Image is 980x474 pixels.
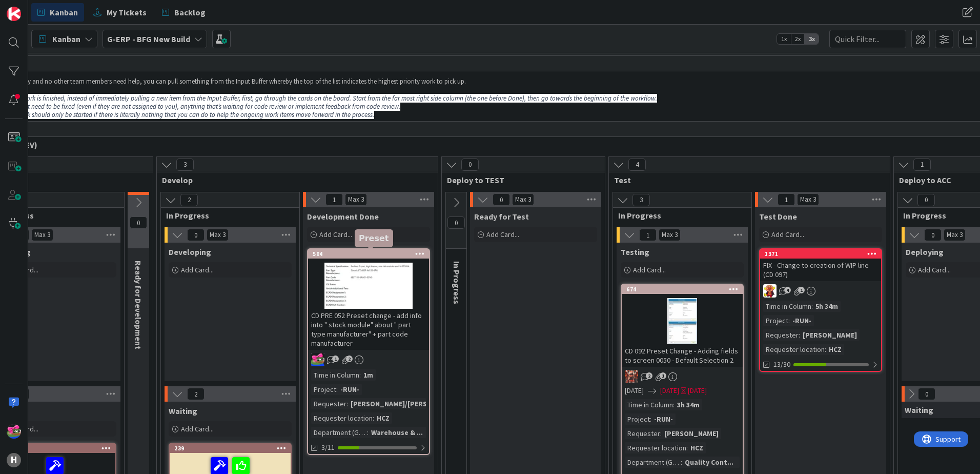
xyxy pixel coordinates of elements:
[917,194,935,206] span: 0
[166,210,287,221] span: In Progress
[760,259,881,281] div: FIX - Change to creation of WIP line (CD 097)
[130,216,147,229] span: 0
[660,372,666,379] span: 1
[176,159,194,171] span: 3
[675,399,702,410] div: 3h 34m
[760,249,881,281] div: 1371FIX - Change to creation of WIP line (CD 097)
[924,229,942,241] span: 0
[308,353,429,366] div: JK
[162,175,425,185] span: Develop
[313,250,429,258] div: 504
[646,372,652,379] span: 2
[784,287,791,293] span: 4
[308,309,429,350] div: CD PRE 052 Preset change - add info into " stock module" about " part type manufacturer" + part c...
[107,34,190,44] b: G-ERP - BFG New Build
[7,7,21,21] img: Visit kanbanzone.com
[760,284,881,298] div: LC
[799,329,800,341] span: :
[826,344,844,355] div: HCZ
[325,193,343,206] span: 1
[486,230,519,239] span: Add Card...
[625,457,681,468] div: Department (G-ERP)
[660,428,662,439] span: :
[447,216,465,229] span: 0
[625,442,686,453] div: Requester location
[788,315,790,326] span: :
[614,175,877,185] span: Test
[174,6,206,18] span: Backlog
[338,384,362,395] div: -RUN-
[918,388,935,400] span: 0
[918,265,951,274] span: Add Card...
[632,194,650,206] span: 3
[346,398,348,409] span: :
[825,344,826,355] span: :
[169,247,211,257] span: Developing
[765,250,881,258] div: 1371
[625,399,673,410] div: Time in Column
[625,413,650,425] div: Project
[7,453,21,467] div: H
[474,211,529,222] span: Ready for Test
[374,412,392,424] div: HCZ
[311,427,367,438] div: Department (G-ERP)
[7,424,21,439] img: JK
[673,399,675,410] span: :
[625,428,660,439] div: Requester
[336,384,338,395] span: :
[759,211,797,222] span: Test Done
[662,232,678,238] div: Max 3
[650,413,651,425] span: :
[763,344,825,355] div: Requester location
[639,229,657,241] span: 1
[346,355,353,362] span: 2
[447,175,592,185] span: Deploy to TEST
[651,413,676,425] div: -RUN-
[688,385,707,396] div: [DATE]
[319,230,352,239] span: Add Card...
[811,301,813,312] span: :
[181,424,214,433] span: Add Card...
[373,412,374,424] span: :
[621,247,649,257] span: Testing
[660,385,679,396] span: [DATE]
[369,427,425,438] div: Warehouse & ...
[805,34,819,44] span: 3x
[763,301,811,312] div: Time in Column
[626,286,743,293] div: 674
[133,261,144,349] span: Ready for Development
[763,315,788,326] div: Project
[169,406,197,416] span: Waiting
[515,197,531,202] div: Max 3
[905,405,933,415] span: Waiting
[763,284,777,298] img: LC
[947,232,963,238] div: Max 3
[791,34,805,44] span: 2x
[311,369,359,381] div: Time in Column
[170,444,291,453] div: 239
[156,3,212,22] a: Backlog
[311,353,324,366] img: JK
[622,285,743,294] div: 674
[688,442,706,453] div: HCZ
[771,230,804,239] span: Add Card...
[22,2,47,14] span: Support
[31,3,84,22] a: Kanban
[321,442,335,453] span: 3/11
[52,33,80,45] span: Kanban
[311,384,336,395] div: Project
[813,301,841,312] div: 5h 34m
[461,159,479,171] span: 0
[307,211,379,222] span: Development Done
[210,232,226,238] div: Max 3
[686,442,688,453] span: :
[906,247,944,257] span: Deploying
[308,249,429,259] div: 504
[798,287,805,293] span: 1
[763,329,799,341] div: Requester
[633,265,666,274] span: Add Card...
[332,355,339,362] span: 1
[829,30,906,48] input: Quick Filter...
[773,359,790,370] span: 13/30
[359,233,389,243] h5: Preset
